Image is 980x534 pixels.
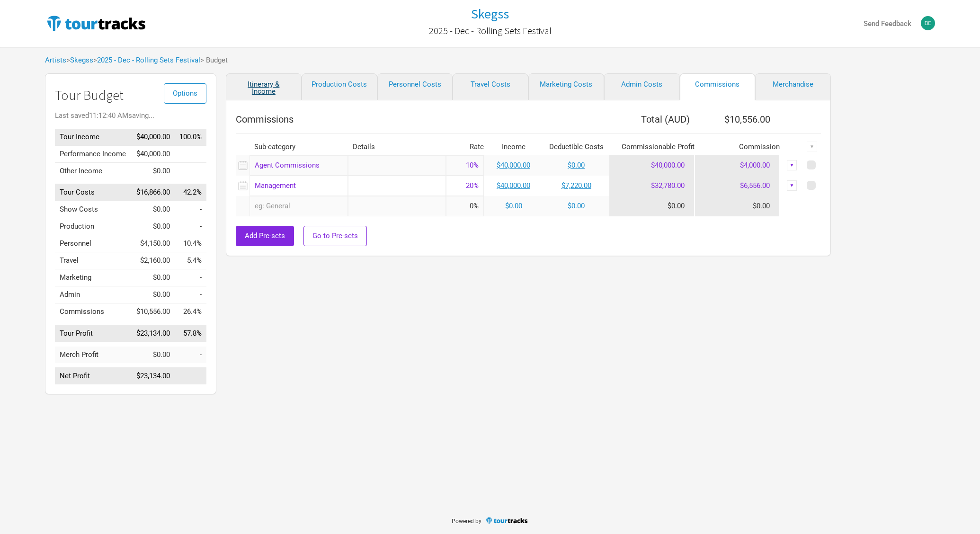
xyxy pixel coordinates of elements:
td: $4,150.00 [131,235,175,252]
span: Options [173,89,197,98]
td: Merch Profit [55,347,131,363]
img: Ben [921,16,935,30]
td: $23,134.00 [131,325,175,342]
a: Production Costs [302,73,377,100]
td: $0.00 [131,162,175,179]
h2: 2025 - Dec - Rolling Sets Festival [429,26,552,36]
th: Commission [695,139,780,155]
td: $40,000.00 [131,129,175,146]
th: $10,556.00 [695,110,780,129]
td: Marketing as % of Tour Income [175,269,206,286]
td: $0.00 [131,218,175,235]
span: > Budget [200,57,228,64]
td: Production [55,218,131,235]
td: $16,866.00 [131,184,175,201]
td: Performance Income as % of Tour Income [175,145,206,162]
th: Commissionable Profit [609,139,695,155]
img: TourTracks [45,14,147,33]
td: Show Costs as % of Tour Income [175,201,206,218]
td: $32,780.00 [609,176,695,196]
a: Itinerary & Income [226,73,302,100]
a: Skegss [471,7,509,21]
a: $40,000.00 [497,181,530,190]
td: $2,160.00 [131,252,175,269]
h1: Tour Budget [55,88,206,103]
td: $4,000.00 [695,155,780,176]
th: Income [484,139,543,155]
td: Net Profit as % of Tour Income [175,368,206,385]
td: Other Income as % of Tour Income [175,162,206,179]
a: Marketing Costs [528,73,604,100]
a: Travel Costs [453,73,528,100]
a: $0.00 [568,161,585,169]
div: Agent Commissions [249,155,348,176]
td: Tour Profit as % of Tour Income [175,325,206,342]
strong: Send Feedback [864,19,911,28]
a: $40,000.00 [497,161,530,169]
td: $0.00 [131,201,175,218]
td: $0.00 [131,347,175,363]
td: Admin as % of Tour Income [175,286,206,303]
td: Tour Income as % of Tour Income [175,129,206,146]
td: Tour Profit [55,325,131,342]
td: Travel as % of Tour Income [175,252,206,269]
a: Artists [45,56,66,64]
button: Add Pre-sets [236,226,294,246]
th: Sub-category [249,139,348,155]
div: Last saved 11:12:40 AM [55,112,206,119]
span: saving... [128,111,154,120]
a: Skegss [70,56,93,64]
td: $6,556.00 [695,176,780,196]
button: Go to Pre-sets [303,226,367,246]
td: Net Profit [55,368,131,385]
th: Rate [446,139,484,155]
span: Go to Pre-sets [312,231,358,240]
input: eg: General [249,196,348,216]
td: $40,000.00 [131,145,175,162]
td: Personnel as % of Tour Income [175,235,206,252]
td: $23,134.00 [131,368,175,385]
img: TourTracks [485,516,529,525]
a: Admin Costs [604,73,680,100]
td: Merch Profit as % of Tour Income [175,347,206,363]
td: Tour Costs [55,184,131,201]
a: Merchandise [755,73,831,100]
td: Tour Income [55,129,131,146]
td: $0.00 [131,286,175,303]
a: 2025 - Dec - Rolling Sets Festival [429,21,552,41]
td: Production as % of Tour Income [175,218,206,235]
td: $0.00 [131,269,175,286]
td: $40,000.00 [609,155,695,176]
td: Commissions as % of Tour Income [175,303,206,320]
span: Add Pre-sets [245,231,285,240]
td: $0.00 [695,196,780,216]
a: $7,220.00 [561,181,591,190]
th: Total ( AUD ) [609,110,695,129]
td: Show Costs [55,201,131,218]
td: $0.00 [609,196,695,216]
button: Options [164,83,206,104]
th: Commissions [236,110,609,129]
span: > [93,57,200,64]
td: Performance Income [55,145,131,162]
td: Commissions [55,303,131,320]
th: Deductible Costs [543,139,609,155]
a: 2025 - Dec - Rolling Sets Festival [97,56,200,64]
a: $0.00 [505,202,522,210]
td: $10,556.00 [131,303,175,320]
th: Details [348,139,446,155]
div: ▼ [787,160,797,170]
td: Other Income [55,162,131,179]
td: Tour Costs as % of Tour Income [175,184,206,201]
div: Management [249,176,348,196]
td: Admin [55,286,131,303]
div: ▼ [807,142,817,152]
a: Commissions [680,73,756,100]
a: Personnel Costs [377,73,453,100]
td: Personnel [55,235,131,252]
span: Powered by [452,518,481,525]
span: > [66,57,93,64]
td: Travel [55,252,131,269]
td: Marketing [55,269,131,286]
